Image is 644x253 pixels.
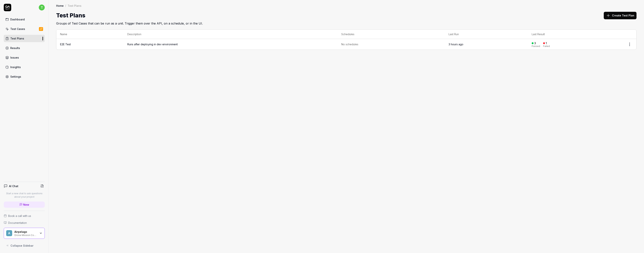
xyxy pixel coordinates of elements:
[546,42,547,45] div: 1
[23,203,29,207] span: New
[10,17,25,21] div: Dashboard
[60,43,71,46] a: E2E Test
[8,214,31,218] span: Book a call with us
[4,242,45,249] button: Collapse Sidebar
[124,30,338,39] th: Description
[56,30,124,39] th: Name
[10,27,25,31] div: Test Cases
[127,42,334,46] span: Runs after deploying in dev environment
[4,73,45,80] a: Settings
[4,221,45,225] a: Documentation
[341,42,358,46] span: No schedules
[6,230,12,236] span: A
[4,16,45,23] a: Dashboard
[10,65,21,69] div: Insights
[4,54,45,61] a: Issues
[604,12,637,19] button: Create Test Plan
[532,45,540,47] div: Passed
[4,44,45,52] a: Results
[4,192,45,199] p: Start a new chat to ask questions about your project
[10,75,21,79] div: Settings
[39,4,45,11] button: t
[534,42,536,45] div: 3
[4,25,45,33] a: Test Cases
[56,20,637,26] h2: Groups of Test Cases that can be run as a unit. Trigger them over the API, on a schedule, or in t...
[65,4,66,7] div: /
[445,30,528,39] th: Last Run
[4,35,45,42] a: Test Plans
[449,43,463,46] time: 3 hours ago
[10,244,34,248] span: Collapse Sidebar
[10,46,20,50] div: Results
[68,4,81,7] div: Test Plans
[10,56,19,60] div: Issues
[9,184,18,188] h4: AI Chat
[4,214,45,218] a: Book a call with us
[4,202,45,208] a: New
[8,221,27,225] span: Documentation
[4,63,45,71] a: Insights
[14,230,37,234] div: Airpelago
[543,45,550,47] div: Failed
[4,228,45,239] button: AAirpelagoDrone Mission Control
[39,4,45,10] span: t
[14,233,37,236] div: Drone Mission Control
[528,30,623,39] th: Last Result
[56,4,64,7] a: Home
[56,11,85,20] h1: Test Plans
[10,36,24,40] div: Test Plans
[338,30,445,39] th: Schedules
